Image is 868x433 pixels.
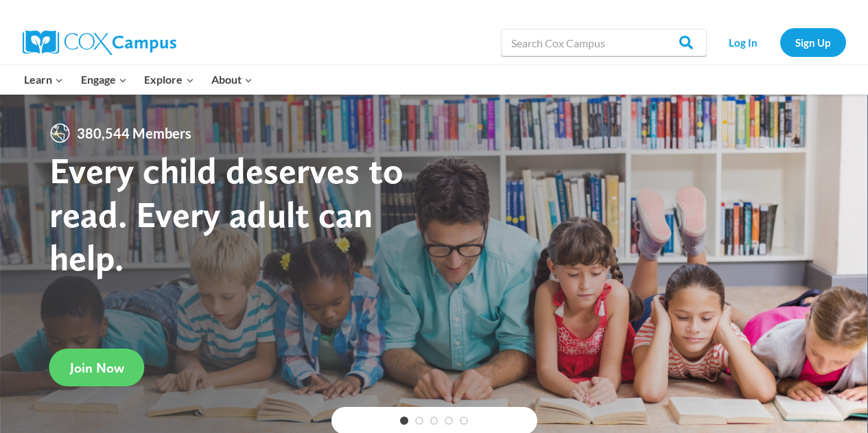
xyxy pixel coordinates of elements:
a: 5 [460,417,468,425]
a: Log In [714,28,773,56]
span: Join Now [70,360,124,376]
a: Sign Up [780,28,846,56]
span: 380,544 Members [71,122,197,144]
img: Cox Campus [23,30,176,55]
span: Learn [24,71,63,89]
nav: Primary Navigation [16,65,261,94]
span: Explore [144,71,193,89]
a: Join Now [49,349,145,386]
span: Engage [81,71,127,89]
span: About [211,71,253,89]
nav: Secondary Navigation [714,28,846,56]
a: 2 [415,417,423,425]
a: 1 [400,417,408,425]
a: 3 [430,417,438,425]
strong: Every child deserves to read. Every adult can help. [49,148,403,279]
a: 4 [445,417,453,425]
input: Search Cox Campus [501,29,707,56]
